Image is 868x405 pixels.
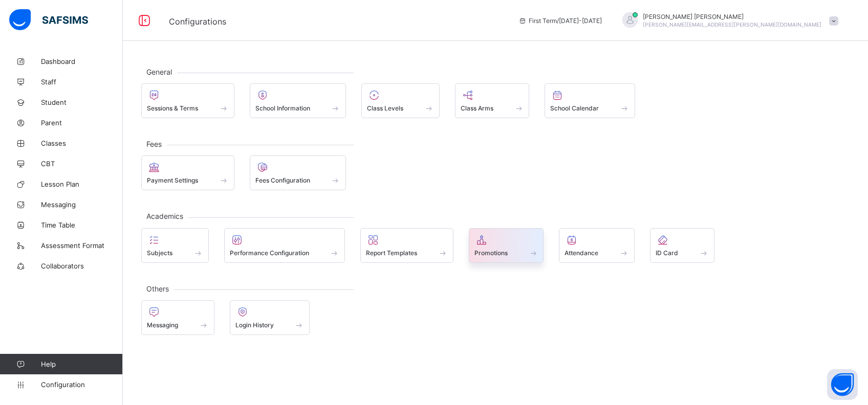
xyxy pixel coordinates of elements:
[41,262,123,270] span: Collaborators
[255,104,310,112] span: School Information
[360,228,453,263] div: Report Templates
[41,160,123,168] span: CBT
[169,16,226,27] span: Configurations
[366,249,417,257] span: Report Templates
[41,200,123,209] span: Messaging
[41,241,123,250] span: Assessment Format
[827,369,858,400] button: Open asap
[9,9,88,31] img: safsims
[41,98,123,106] span: Student
[141,83,234,118] div: Sessions & Terms
[230,249,309,257] span: Performance Configuration
[41,360,122,368] span: Help
[250,155,346,190] div: Fees Configuration
[461,104,493,112] span: Class Arms
[41,57,123,65] span: Dashboard
[41,139,123,147] span: Classes
[650,228,714,263] div: ID Card
[612,12,843,29] div: KennethJacob
[230,300,310,335] div: Login History
[559,228,635,263] div: Attendance
[643,13,821,20] span: [PERSON_NAME] [PERSON_NAME]
[550,104,599,112] span: School Calendar
[518,17,602,25] span: session/term information
[367,104,403,112] span: Class Levels
[147,321,178,329] span: Messaging
[643,21,821,28] span: [PERSON_NAME][EMAIL_ADDRESS][PERSON_NAME][DOMAIN_NAME]
[141,155,234,190] div: Payment Settings
[41,380,122,389] span: Configuration
[141,67,177,76] span: General
[656,249,678,257] span: ID Card
[141,228,209,263] div: Subjects
[361,83,440,118] div: Class Levels
[141,212,188,220] span: Academics
[141,284,174,293] span: Others
[147,104,198,112] span: Sessions & Terms
[41,78,123,86] span: Staff
[565,249,598,257] span: Attendance
[41,180,123,188] span: Lesson Plan
[455,83,530,118] div: Class Arms
[545,83,635,118] div: School Calendar
[235,321,274,329] span: Login History
[141,300,214,335] div: Messaging
[147,176,198,184] span: Payment Settings
[250,83,346,118] div: School Information
[41,221,123,229] span: Time Table
[141,140,167,148] span: Fees
[469,228,544,263] div: Promotions
[224,228,345,263] div: Performance Configuration
[147,249,172,257] span: Subjects
[255,176,310,184] span: Fees Configuration
[41,119,123,127] span: Parent
[474,249,508,257] span: Promotions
